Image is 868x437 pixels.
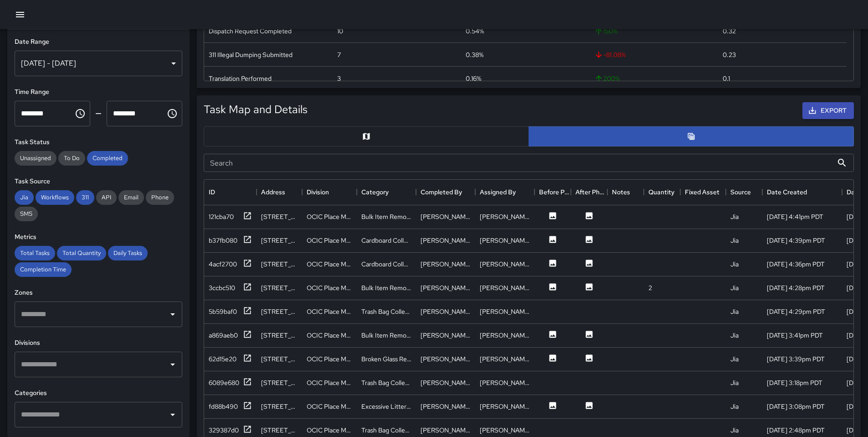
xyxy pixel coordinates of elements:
div: Division [302,179,357,205]
svg: Table [687,132,696,141]
h6: Time Range [15,87,182,97]
button: 329387d0 [209,425,252,436]
div: 8/31/2025, 4:29pm PDT [767,307,825,316]
div: Sergio Covarrubias [421,283,471,292]
div: 373 8th Street [261,402,298,411]
div: Jia [730,307,739,316]
div: Sergio Covarrubias [421,426,471,435]
div: 8/31/2025, 3:39pm PDT [767,354,825,364]
div: Jia [730,283,739,292]
span: Email [118,193,144,201]
div: 121cba70 [209,212,234,221]
div: fd88b490 [209,402,238,411]
div: OCIC Place Manager [307,283,352,292]
div: Cardboard Collected [361,260,411,269]
div: [DATE] - [DATE] [15,51,182,76]
div: Assigned By [475,179,534,205]
div: Jia [730,331,739,340]
div: OCIC Place Manager [307,426,352,435]
div: Source [726,179,762,205]
div: Total Tasks [15,246,55,260]
span: API [96,193,117,201]
div: 329387d0 [209,426,239,435]
div: 729 Webster Street [261,378,298,387]
div: Jia [730,426,739,435]
div: Sergio Covarrubias [421,212,471,221]
div: 727 Harrison Street [261,354,298,364]
div: Cardboard Collected [361,236,411,245]
button: Export [802,102,854,119]
h6: Categories [15,388,182,398]
div: 0.38% [466,50,483,59]
div: 8/31/2025, 2:48pm PDT [767,426,825,435]
div: Sergio Covarrubias [480,260,530,269]
div: 211 8th Street [261,236,298,245]
span: Daily Tasks [108,249,148,257]
div: 8/31/2025, 4:36pm PDT [767,260,825,269]
div: 397 8th Street [261,307,298,316]
button: 4acf2700 [209,259,252,270]
div: Sergio Covarrubias [421,354,471,364]
div: Sergio Covarrubias [480,378,530,387]
div: Date Created [762,179,842,205]
div: Sergio Covarrubias [480,212,530,221]
div: Category [357,179,416,205]
div: After Photo [575,179,607,205]
div: Sergio Covarrubias [421,236,471,245]
div: 727 Harrison Street [261,331,298,340]
div: Before Photo [539,179,571,205]
div: Assigned By [480,179,516,205]
div: Trash Bag Collected [361,378,411,387]
div: Notes [607,179,644,205]
div: 8/31/2025, 4:39pm PDT [767,236,825,245]
span: Total Tasks [15,249,55,257]
div: OCIC Place Manager [307,378,352,387]
div: Address [261,179,285,205]
div: Jia [15,190,34,205]
button: 5b59baf0 [209,306,252,317]
button: Open [166,408,179,421]
div: 3 [337,74,341,83]
div: Bulk Item Removed [361,331,411,340]
div: ID [209,179,215,205]
h6: Date Range [15,37,182,47]
div: 6089e680 [209,378,239,387]
div: 807 Jackson Street [261,260,298,269]
div: Phone [146,190,174,205]
div: 2 [648,283,652,292]
span: 311 [76,193,94,201]
h5: Task Map and Details [204,102,308,117]
div: 3ccbc510 [209,283,235,292]
button: Table [529,126,854,146]
div: 7 [337,50,341,59]
span: Phone [146,193,174,201]
div: OCIC Place Manager [307,307,352,316]
div: Sergio Covarrubias [480,426,530,435]
span: SMS [15,210,38,218]
span: Completed [87,154,128,162]
h6: Metrics [15,232,182,242]
button: fd88b490 [209,401,252,412]
div: 8/31/2025, 3:41pm PDT [767,331,823,340]
div: Notes [612,179,630,205]
div: OCIC Place Manager [307,212,352,221]
div: Fixed Asset [685,179,719,205]
div: Sergio Covarrubias [421,331,471,340]
button: Choose time, selected time is 12:00 AM [71,104,89,123]
div: Excessive Litter Abated [361,402,411,411]
div: Division [307,179,329,205]
div: Sergio Covarrubias [480,307,530,316]
div: Sergio Covarrubias [421,307,471,316]
div: 10 [337,26,343,36]
div: Fixed Asset [680,179,726,205]
div: To Do [58,151,85,166]
button: 3ccbc510 [209,282,252,294]
div: Translation Performed [209,74,272,83]
button: 121cba70 [209,211,252,223]
div: After Photo [571,179,607,205]
div: SMS [15,207,38,221]
button: 6089e680 [209,377,252,389]
div: 311 [76,190,94,205]
div: Dispatch Request Completed [209,26,292,36]
div: Jia [730,212,739,221]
